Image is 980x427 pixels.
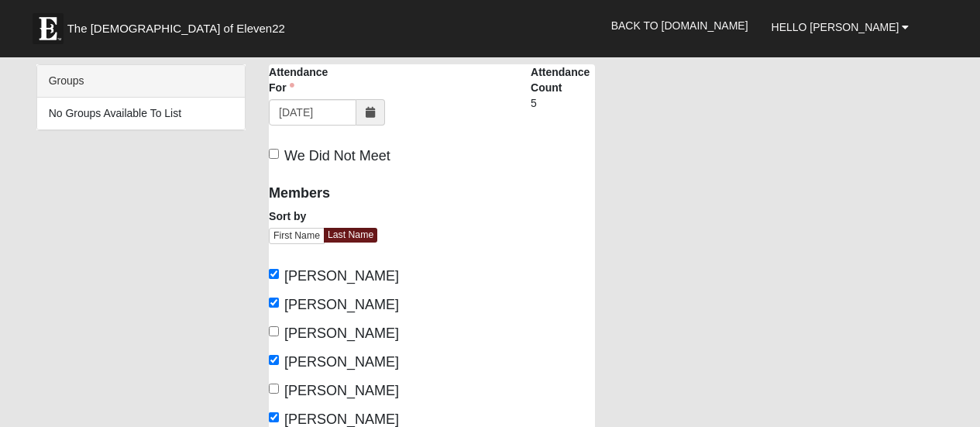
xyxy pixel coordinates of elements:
span: [PERSON_NAME] [284,383,399,398]
a: Back to [DOMAIN_NAME] [600,6,760,45]
div: Groups [37,65,245,98]
label: Sort by [269,208,306,224]
label: Attendance Count [531,64,595,95]
li: No Groups Available To List [37,98,245,129]
span: [PERSON_NAME] [284,268,399,284]
input: [PERSON_NAME] [269,269,279,279]
input: [PERSON_NAME] [269,326,279,336]
div: 5 [531,95,595,122]
input: [PERSON_NAME] [269,298,279,308]
span: [PERSON_NAME] [284,297,399,312]
span: [PERSON_NAME] [284,325,399,341]
span: [PERSON_NAME] [284,354,399,370]
span: We Did Not Meet [284,148,390,164]
h4: Members [269,185,420,202]
a: The [DEMOGRAPHIC_DATA] of Eleven22 [25,5,335,44]
input: We Did Not Meet [269,149,279,159]
img: Eleven22 logo [33,13,64,44]
span: Hello [PERSON_NAME] [772,21,899,33]
label: Attendance For [269,64,333,95]
span: The [DEMOGRAPHIC_DATA] of Eleven22 [67,21,285,36]
a: Last Name [324,228,377,243]
a: Hello [PERSON_NAME] [760,8,921,46]
input: [PERSON_NAME] [269,384,279,394]
a: First Name [269,228,325,244]
input: [PERSON_NAME] [269,355,279,365]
